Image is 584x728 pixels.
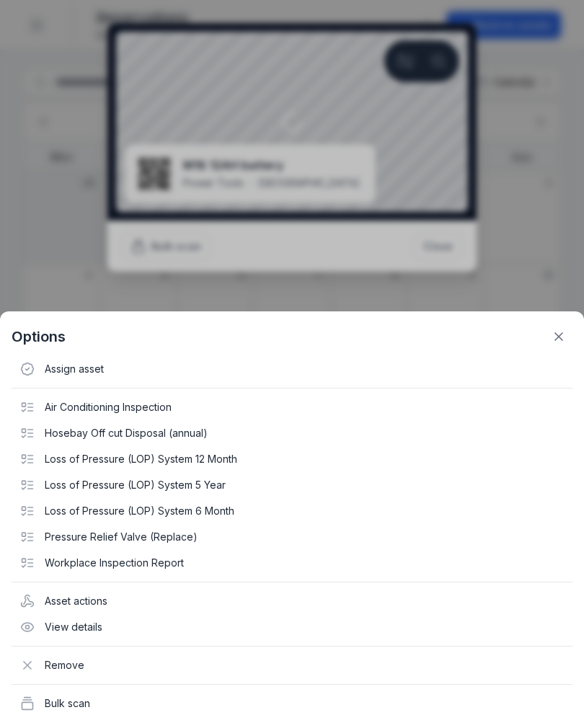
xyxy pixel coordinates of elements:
[12,691,572,716] div: Bulk scan
[12,550,572,576] div: Workplace Inspection Report
[12,446,572,472] div: Loss of Pressure (LOP) System 12 Month
[12,394,572,420] div: Air Conditioning Inspection
[12,498,572,524] div: Loss of Pressure (LOP) System 6 Month
[12,524,572,550] div: Pressure Relief Valve (Replace)
[12,356,572,382] div: Assign asset
[12,420,572,446] div: Hosebay Off cut Disposal (annual)
[12,327,66,347] strong: Options
[12,588,572,614] div: Asset actions
[12,652,572,678] div: Remove
[12,472,572,498] div: Loss of Pressure (LOP) System 5 Year
[12,614,572,640] div: View details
